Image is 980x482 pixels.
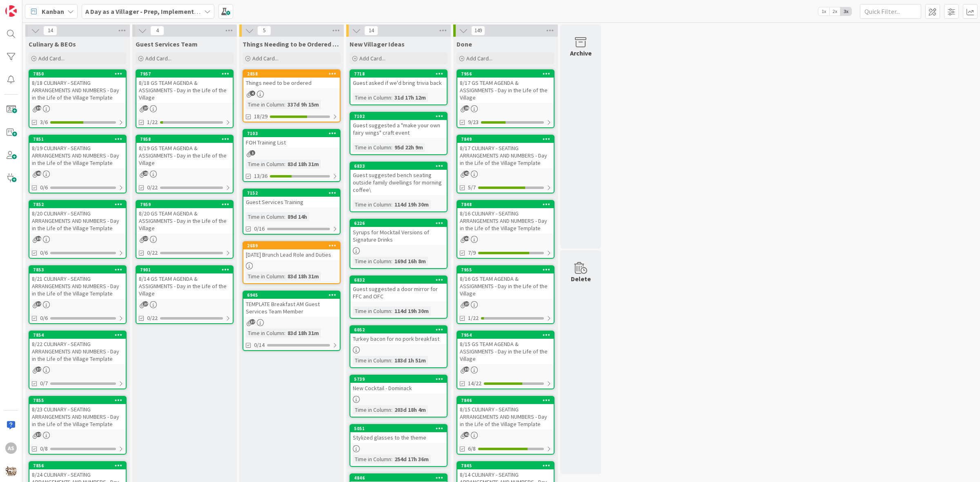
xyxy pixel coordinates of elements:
[391,93,392,102] span: :
[350,112,448,155] a: 7102Guest suggested a "make your own fairy wings" craft eventTime in Column:95d 22h 9m
[350,162,447,170] div: 6833
[354,327,447,333] div: 6052
[350,220,447,245] div: 6226Syrups for Mocktail Versions of Signature Drinks
[350,170,447,195] div: Guest suggested bench seating outside family dwellings for morning coffee\
[354,220,447,226] div: 6226
[147,249,158,257] span: 0/22
[457,135,554,168] div: 78498/17 CULINARY - SEATING ARRANGEMENTS AND NUMBERS - Day in the Life of the Village Template
[457,70,554,78] div: 7956
[29,404,126,429] div: 8/23 CULINARY - SEATING ARRANGEMENTS AND NUMBERS - Day in the Life of the Village Template
[29,201,126,233] div: 78528/20 CULINARY - SEATING ARRANGEMENTS AND NUMBERS - Day in the Life of the Village Template
[350,276,447,284] div: 6832
[457,208,554,233] div: 8/16 CULINARY - SEATING ARRANGEMENTS AND NUMBERS - Day in the Life of the Village Template
[43,26,57,36] span: 14
[243,69,341,122] a: 2858Things need to be orderedTime in Column:337d 9h 15m18/29
[29,265,127,324] a: 78538/21 CULINARY - SEATING ARRANGEMENTS AND NUMBERS - Day in the Life of the Village Template0/6
[29,78,126,103] div: 8/18 CULINARY - SEATING ARRANGEMENTS AND NUMBERS - Day in the Life of the Village Template
[29,70,126,78] div: 7850
[350,375,447,393] div: 5739New Cocktail - Dominack
[353,143,391,152] div: Time in Column
[36,236,41,241] span: 39
[136,208,233,233] div: 8/20 GS TEAM AGENDA & ASSIGNMENTS - Day in the Life of the Village
[392,200,431,209] div: 114d 19h 30m
[392,93,428,102] div: 31d 17h 12m
[354,475,447,481] div: 4846
[147,314,158,322] span: 0/22
[247,131,340,136] div: 7103
[350,333,447,344] div: Turkey bacon for no pork breakfast
[246,329,284,338] div: Time in Column
[457,135,554,143] div: 7849
[252,55,278,62] span: Add Card...
[36,301,41,307] span: 37
[29,331,127,389] a: 78548/22 CULINARY - SEATING ARRANGEMENTS AND NUMBERS - Day in the Life of the Village Template0/7
[350,425,447,432] div: 5051
[354,277,447,283] div: 6832
[457,201,554,208] div: 7848
[350,162,448,212] a: 6833Guest suggested bench seating outside family dwellings for morning coffee\Time in Column:114d...
[136,201,233,233] div: 79598/20 GS TEAM AGENDA & ASSIGNMENTS - Day in the Life of the Village
[468,379,481,388] span: 14/22
[461,267,554,273] div: 7955
[243,241,341,284] a: 2689[DATE] Brunch Lead Role and DutiesTime in Column:83d 18h 31m
[85,7,231,16] b: A Day as a Villager - Prep, Implement and Execute
[136,200,234,259] a: 79598/20 GS TEAM AGENDA & ASSIGNMENTS - Day in the Life of the Village0/22
[243,291,340,317] div: 6945TEMPLATE Breakfast AM Guest Services Team Member
[392,455,431,464] div: 254d 17h 36m
[29,135,126,168] div: 78518/19 CULINARY - SEATING ARRANGEMENTS AND NUMBERS - Day in the Life of the Village Template
[464,171,469,176] span: 41
[350,69,448,105] a: 7718Guest asked if we'd bring trivia backTime in Column:31d 17h 12m
[350,162,447,195] div: 6833Guest suggested bench seating outside family dwellings for morning coffee\
[391,405,392,414] span: :
[243,70,340,88] div: 2858Things need to be ordered
[350,70,447,88] div: 7718Guest asked if we'd bring trivia back
[136,135,233,143] div: 7958
[247,243,340,249] div: 2689
[33,398,126,403] div: 7855
[468,183,476,192] span: 5/7
[457,331,554,364] div: 79548/15 GS TEAM AGENDA & ASSIGNMENTS - Day in the Life of the Village
[457,397,554,429] div: 78468/15 CULINARY - SEATING ARRANGEMENTS AND NUMBERS - Day in the Life of the Village Template
[461,202,554,207] div: 7848
[257,26,271,36] span: 5
[468,444,476,453] span: 6/8
[350,113,447,138] div: 7102Guest suggested a "make your own fairy wings" craft event
[136,265,234,324] a: 79018/14 GS TEAM AGENDA & ASSIGNMENTS - Day in the Life of the Village0/22
[353,200,391,209] div: Time in Column
[40,379,48,388] span: 0/7
[461,71,554,77] div: 7956
[350,383,447,393] div: New Cocktail - Dominack
[29,135,127,193] a: 78518/19 CULINARY - SEATING ARRANGEMENTS AND NUMBERS - Day in the Life of the Village Template0/6
[353,307,391,315] div: Time in Column
[464,366,469,372] span: 30
[354,163,447,169] div: 6833
[36,171,41,176] span: 40
[354,376,447,382] div: 5739
[461,332,554,338] div: 7954
[464,432,469,437] span: 41
[29,331,126,364] div: 78548/22 CULINARY - SEATING ARRANGEMENTS AND NUMBERS - Day in the Life of the Village Template
[250,319,255,324] span: 37
[391,307,392,315] span: :
[350,275,448,319] a: 6832Guest suggested a door mirror for FFC and OFCTime in Column:114d 19h 30m
[247,71,340,77] div: 2858
[461,398,554,403] div: 7846
[284,212,285,221] span: :
[143,236,148,241] span: 27
[457,40,472,48] span: Done
[457,266,554,273] div: 7955
[143,171,148,176] span: 28
[392,356,428,365] div: 183d 1h 51m
[33,267,126,273] div: 7853
[33,202,126,207] div: 7852
[40,444,48,453] span: 0/8
[284,329,285,338] span: :
[457,331,555,389] a: 79548/15 GS TEAM AGENDA & ASSIGNMENTS - Day in the Life of the Village14/22
[571,274,591,284] div: Delete
[350,424,448,467] a: 5051Stylized glasses to the themeTime in Column:254d 17h 36m
[457,266,554,299] div: 79558/16 GS TEAM AGENDA & ASSIGNMENTS - Day in the Life of the Village
[147,183,158,192] span: 0/22
[353,455,391,464] div: Time in Column
[354,71,447,77] div: 7718
[284,160,285,169] span: :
